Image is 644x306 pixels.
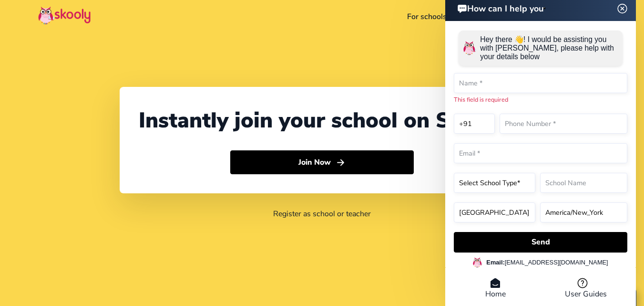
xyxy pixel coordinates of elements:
button: Join Nowarrow forward outline [230,150,414,174]
a: For schools [401,9,453,24]
ion-icon: arrow forward outline [336,158,346,168]
img: Skooly [38,6,91,25]
div: Instantly join your school on Skooly [139,106,506,135]
a: Register as school or teacher [273,209,371,219]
